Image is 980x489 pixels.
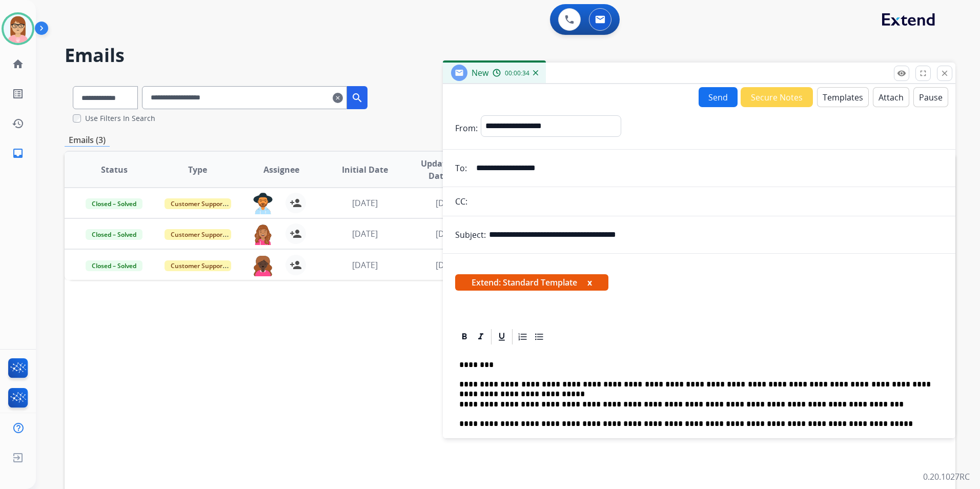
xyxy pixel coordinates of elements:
span: Updated Date [415,157,461,182]
span: Customer Support [165,260,231,271]
div: Ordered List [515,329,530,344]
img: agent-avatar [253,223,273,245]
span: Closed – Solved [86,229,142,240]
label: Use Filters In Search [85,113,155,124]
mat-icon: inbox [12,147,24,159]
span: [DATE] [352,259,378,271]
p: Subject: [455,229,486,241]
span: [DATE] [436,259,461,271]
mat-icon: person_add [290,259,302,271]
span: Extend: Standard Template [455,274,608,291]
img: avatar [4,14,32,43]
button: Send [699,87,738,107]
button: Attach [873,87,909,107]
span: Customer Support [165,229,231,240]
span: [DATE] [436,228,461,239]
span: New [472,67,488,78]
div: Underline [494,329,509,344]
mat-icon: home [12,58,24,70]
span: Customer Support [165,198,231,209]
span: [DATE] [352,228,378,239]
p: 0.20.1027RC [923,471,970,483]
button: Pause [913,87,948,107]
span: Initial Date [342,164,388,176]
span: [DATE] [352,197,378,209]
mat-icon: search [351,92,363,104]
mat-icon: history [12,117,24,130]
mat-icon: person_add [290,197,302,209]
span: Closed – Solved [86,260,142,271]
img: agent-avatar [253,193,273,214]
mat-icon: clear [333,92,343,104]
img: agent-avatar [253,255,273,276]
p: To: [455,162,467,174]
div: Bullet List [532,329,547,344]
span: Closed – Solved [86,198,142,209]
mat-icon: close [940,69,949,78]
div: Italic [473,329,488,344]
span: Status [101,164,128,176]
p: Emails (3) [65,134,110,147]
mat-icon: list_alt [12,88,24,100]
span: Type [188,164,207,176]
h2: Emails [65,45,955,66]
div: Bold [457,329,472,344]
button: x [587,276,592,289]
span: Assignee [263,164,299,176]
p: CC: [455,195,467,208]
button: Secure Notes [741,87,813,107]
button: Templates [817,87,869,107]
mat-icon: remove_red_eye [897,69,906,78]
mat-icon: fullscreen [918,69,928,78]
span: [DATE] [436,197,461,209]
span: 00:00:34 [505,69,529,77]
mat-icon: person_add [290,228,302,240]
p: From: [455,122,478,134]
